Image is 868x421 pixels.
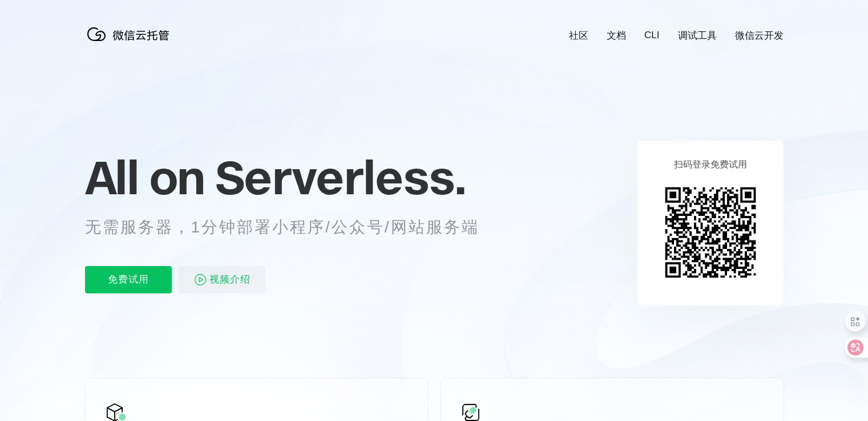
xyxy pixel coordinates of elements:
[569,29,588,42] a: 社区
[644,30,659,41] a: CLI
[674,159,747,171] p: 扫码登录免费试用
[678,29,717,42] a: 调试工具
[85,38,176,47] a: 微信云托管
[85,149,204,206] span: All on
[85,23,176,46] img: 微信云托管
[85,266,172,293] p: 免费试用
[193,273,207,287] img: video_play.svg
[215,149,466,206] span: Serverless.
[607,29,626,42] a: 文档
[735,29,784,42] a: 微信云开发
[209,266,251,293] span: 视频介绍
[85,216,500,239] p: 无需服务器，1分钟部署小程序/公众号/网站服务端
